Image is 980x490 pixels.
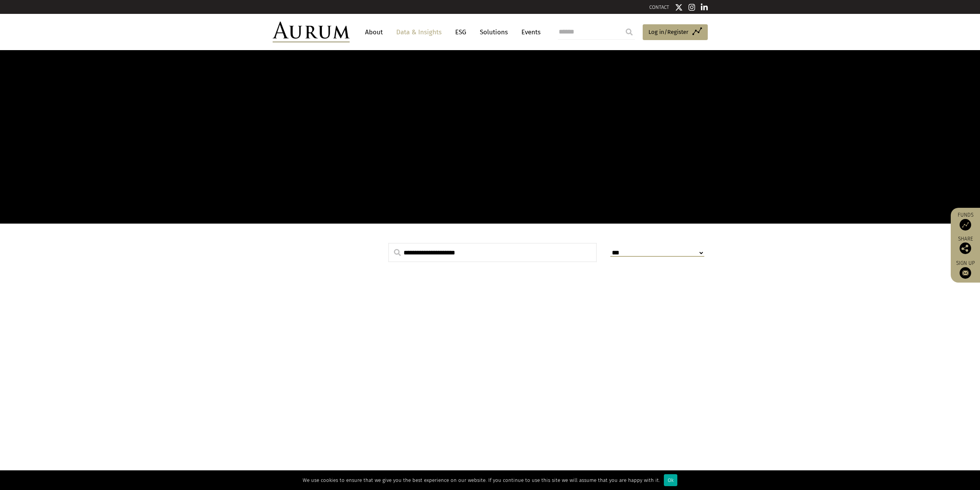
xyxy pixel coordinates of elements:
[960,219,971,231] img: Access Funds
[664,474,677,486] div: Ok
[518,25,541,39] a: Events
[689,3,695,11] img: Instagram icon
[701,3,708,11] img: Linkedin icon
[955,212,976,231] a: Funds
[392,25,446,39] a: Data & Insights
[361,25,387,39] a: About
[955,236,976,254] div: Share
[675,3,683,11] img: Twitter icon
[960,242,971,254] img: Share this post
[643,24,708,40] a: Log in/Register
[955,260,976,279] a: Sign up
[960,267,971,279] img: Sign up to our newsletter
[451,25,470,39] a: ESG
[649,4,669,10] a: CONTACT
[394,249,401,256] img: search.svg
[273,22,350,42] img: Aurum
[476,25,512,39] a: Solutions
[648,27,689,37] span: Log in/Register
[622,24,637,40] input: Submit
